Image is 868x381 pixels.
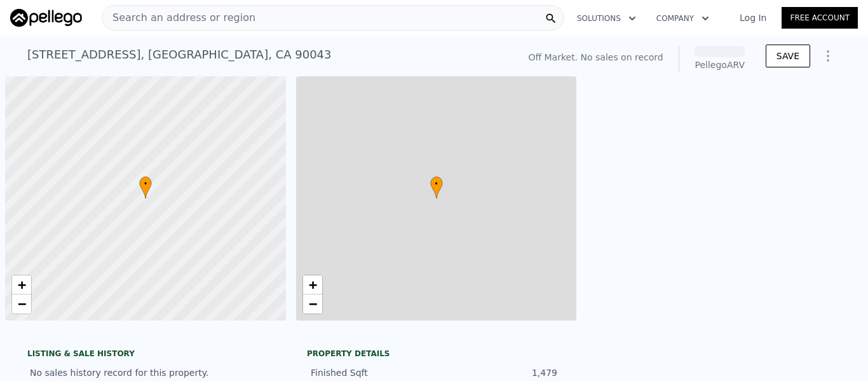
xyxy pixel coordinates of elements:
span: + [308,277,316,293]
div: Off Market. No sales on record [528,51,663,64]
div: LISTING & SALE HISTORY [27,349,281,361]
div: 1,479 [434,366,557,379]
img: Pellego [10,9,82,27]
span: − [18,296,26,312]
div: [STREET_ADDRESS] , [GEOGRAPHIC_DATA] , CA 90043 [27,46,332,64]
button: Company [646,7,719,30]
span: Search an address or region [102,10,255,25]
div: Property details [307,349,561,359]
a: Free Account [782,7,858,29]
a: Zoom in [12,275,31,294]
div: • [139,176,152,198]
div: Finished Sqft [311,366,434,379]
div: • [430,176,443,198]
a: Zoom out [303,294,322,314]
span: • [430,178,443,190]
button: SAVE [766,45,810,67]
a: Zoom out [12,294,31,314]
button: Show Options [815,43,841,69]
span: − [308,296,316,312]
a: Zoom in [303,275,322,294]
div: Pellego ARV [695,59,745,71]
span: + [18,277,26,293]
a: Log In [724,11,782,24]
button: Solutions [567,7,646,30]
span: • [139,178,152,190]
